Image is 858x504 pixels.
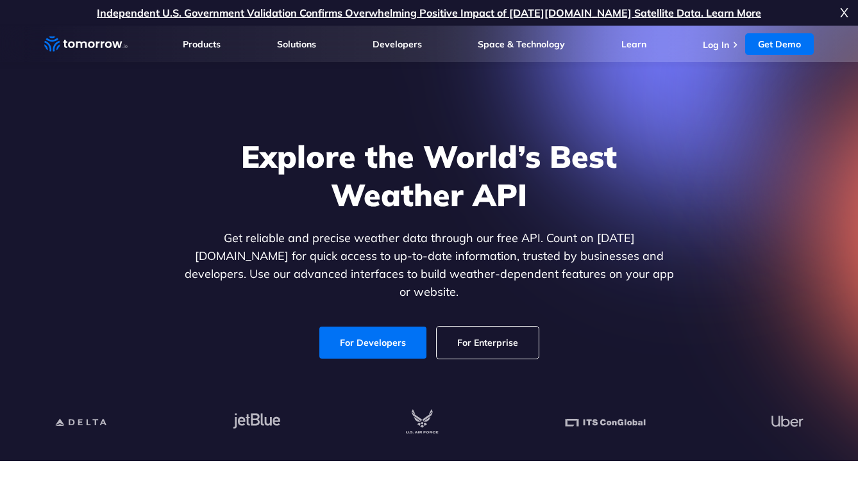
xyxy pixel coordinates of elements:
[373,38,422,50] a: Developers
[44,35,128,54] a: Home link
[181,229,677,301] p: Get reliable and precise weather data through our free API. Count on [DATE][DOMAIN_NAME] for quic...
[703,39,729,51] a: Log In
[745,33,814,55] a: Get Demo
[97,6,761,19] a: Independent U.S. Government Validation Confirms Overwhelming Positive Impact of [DATE][DOMAIN_NAM...
[181,137,677,214] h1: Explore the World’s Best Weather API
[319,327,426,359] a: For Developers
[437,327,539,359] a: For Enterprise
[277,38,316,50] a: Solutions
[621,38,646,50] a: Learn
[183,38,221,50] a: Products
[478,38,565,50] a: Space & Technology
